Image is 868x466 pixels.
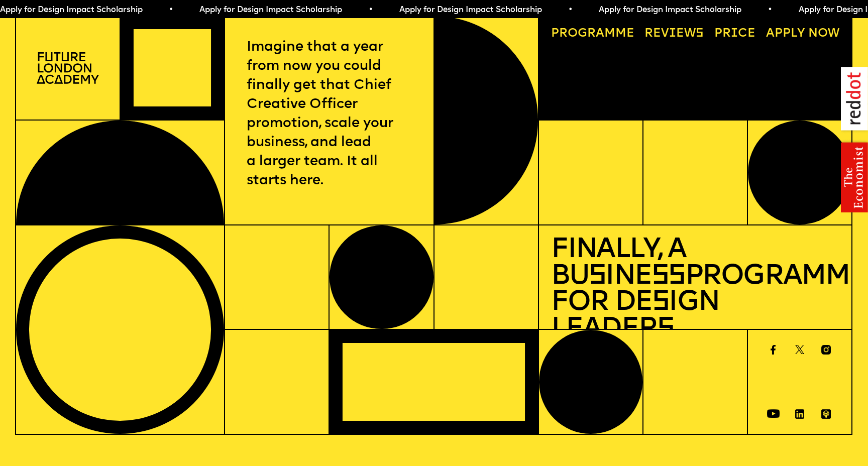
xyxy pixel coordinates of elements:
a: Reviews [638,22,710,46]
span: ss [652,263,685,291]
span: A [766,28,775,40]
span: • [368,6,373,14]
span: s [657,316,674,343]
span: • [568,6,572,14]
span: • [768,6,772,14]
span: a [596,28,604,40]
a: Price [708,22,762,46]
span: • [169,6,173,14]
span: s [589,263,605,291]
p: Imagine that a year from now you could finally get that Chief Creative Officer promotion, scale y... [247,38,411,190]
h1: Finally, a Bu ine Programme for De ign Leader [551,238,839,343]
span: s [652,289,669,317]
a: Programme [545,22,640,46]
a: Apply now [760,22,845,46]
